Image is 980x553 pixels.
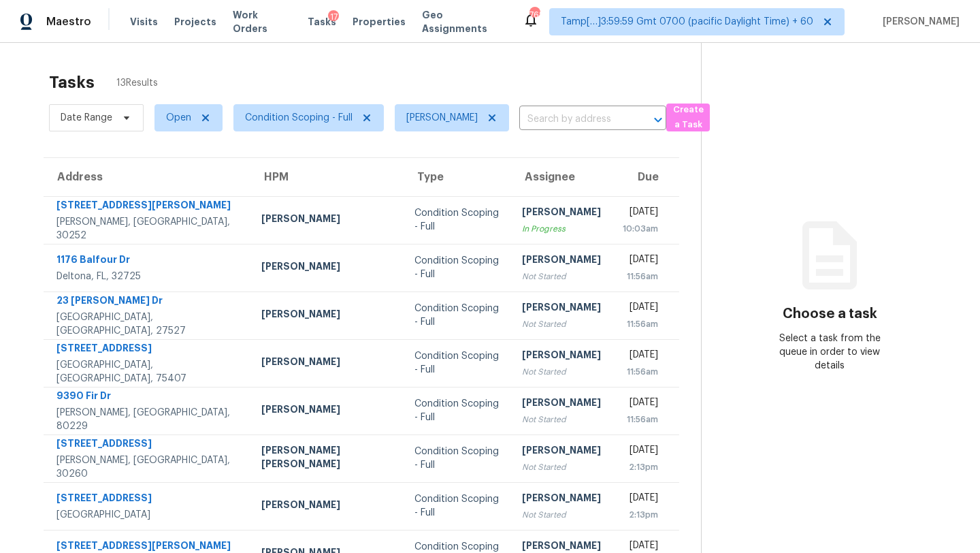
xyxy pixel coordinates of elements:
[46,15,91,29] span: Maestro
[308,17,336,27] span: Tasks
[673,102,703,133] span: Create a Task
[422,8,506,35] span: Geo Assignments
[56,198,240,215] div: [STREET_ADDRESS][PERSON_NAME]
[245,111,353,125] span: Condition Scoping - Full
[261,259,393,276] div: [PERSON_NAME]
[414,445,500,472] div: Condition Scoping - Full
[56,454,240,481] div: [PERSON_NAME], [GEOGRAPHIC_DATA], 30260
[261,355,393,372] div: [PERSON_NAME]
[522,222,601,236] div: In Progress
[522,270,601,283] div: Not Started
[56,358,240,385] div: [GEOGRAPHIC_DATA], [GEOGRAPHIC_DATA], 75407
[623,300,658,317] div: [DATE]
[233,8,291,35] span: Work Orders
[766,332,894,373] div: Select a task from the queue in order to view details
[414,206,500,234] div: Condition Scoping - Full
[174,15,216,29] span: Projects
[56,508,240,522] div: [GEOGRAPHIC_DATA]
[666,104,710,131] button: Create a Task
[623,348,658,365] div: [DATE]
[353,15,406,29] span: Properties
[623,317,658,331] div: 11:56am
[511,158,612,196] th: Assignee
[406,111,478,125] span: [PERSON_NAME]
[623,396,658,413] div: [DATE]
[56,491,240,508] div: [STREET_ADDRESS]
[623,365,658,379] div: 11:56am
[56,406,240,433] div: [PERSON_NAME], [GEOGRAPHIC_DATA], 80229
[623,222,658,236] div: 10:03am
[522,205,601,222] div: [PERSON_NAME]
[261,443,393,474] div: [PERSON_NAME] [PERSON_NAME]
[623,508,658,522] div: 2:13pm
[414,397,500,424] div: Condition Scoping - Full
[414,254,500,281] div: Condition Scoping - Full
[522,443,601,460] div: [PERSON_NAME]
[623,491,658,508] div: [DATE]
[404,158,510,196] th: Type
[522,253,601,270] div: [PERSON_NAME]
[261,307,393,324] div: [PERSON_NAME]
[522,348,601,365] div: [PERSON_NAME]
[623,460,658,474] div: 2:13pm
[56,270,240,283] div: Deltona, FL, 32725
[56,294,240,311] div: 23 [PERSON_NAME] Dr
[612,158,679,196] th: Due
[328,10,339,24] div: 17
[61,111,112,125] span: Date Range
[56,437,240,454] div: [STREET_ADDRESS]
[877,15,960,29] span: [PERSON_NAME]
[56,389,240,406] div: 9390 Fir Dr
[522,365,601,379] div: Not Started
[261,498,393,515] div: [PERSON_NAME]
[623,270,658,283] div: 11:56am
[623,413,658,426] div: 11:56am
[783,307,877,321] h3: Choose a task
[261,402,393,420] div: [PERSON_NAME]
[414,349,500,377] div: Condition Scoping - Full
[649,110,668,129] button: Open
[623,253,658,270] div: [DATE]
[49,76,95,89] h2: Tasks
[130,15,158,29] span: Visits
[522,396,601,413] div: [PERSON_NAME]
[623,443,658,460] div: [DATE]
[44,158,250,196] th: Address
[56,253,240,270] div: 1176 Balfour Dr
[522,317,601,331] div: Not Started
[166,111,191,125] span: Open
[56,215,240,242] div: [PERSON_NAME], [GEOGRAPHIC_DATA], 30252
[414,492,500,520] div: Condition Scoping - Full
[522,300,601,317] div: [PERSON_NAME]
[522,460,601,474] div: Not Started
[56,341,240,358] div: [STREET_ADDRESS]
[522,491,601,508] div: [PERSON_NAME]
[529,8,539,22] div: 762
[56,311,240,338] div: [GEOGRAPHIC_DATA], [GEOGRAPHIC_DATA], 27527
[522,508,601,522] div: Not Started
[261,212,393,229] div: [PERSON_NAME]
[623,205,658,222] div: [DATE]
[414,302,500,329] div: Condition Scoping - Full
[519,109,628,130] input: Search by address
[561,15,813,29] span: Tamp[…]3:59:59 Gmt 0700 (pacific Daylight Time) + 60
[116,76,158,90] span: 13 Results
[522,413,601,426] div: Not Started
[250,158,404,196] th: HPM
